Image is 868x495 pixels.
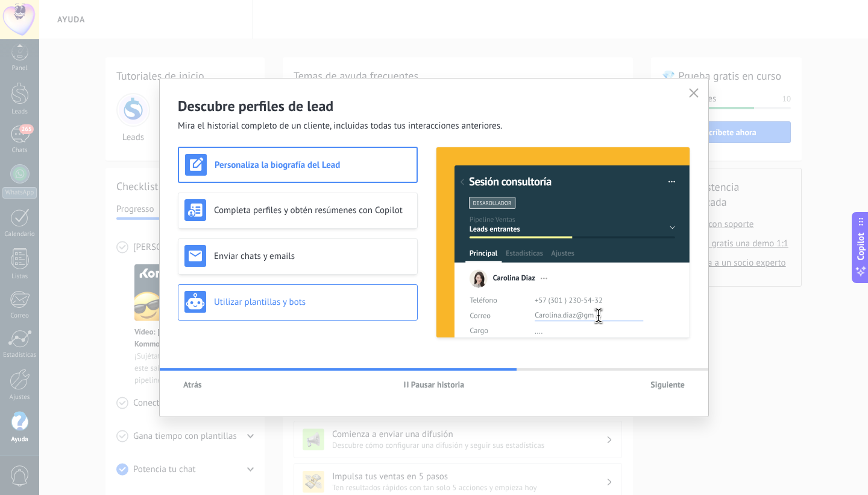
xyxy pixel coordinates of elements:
[183,380,202,389] span: Atrás
[645,375,690,394] button: Siguiente
[650,380,685,389] span: Siguiente
[214,205,411,216] h3: Completa perfiles y obtén resúmenes con Copilot
[398,375,470,394] button: Pausar historia
[215,159,410,171] h3: Personaliza la biografía del Lead
[411,380,465,389] span: Pausar historia
[214,296,411,308] h3: Utilizar plantillas y bots
[214,251,411,262] h3: Enviar chats y emails
[855,233,867,261] span: Copilot
[178,97,690,115] h2: Descubre perfiles de lead
[178,120,502,132] span: Mira el historial completo de un cliente, incluidas todas tus interacciones anteriores.
[178,375,207,394] button: Atrás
